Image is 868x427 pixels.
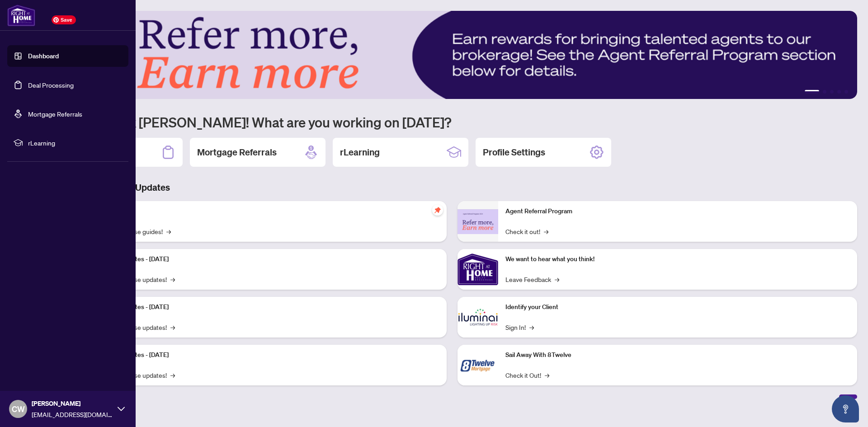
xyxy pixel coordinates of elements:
img: Slide 0 [47,11,857,99]
img: logo [7,5,35,26]
h1: Welcome back [PERSON_NAME]! What are you working on [DATE]? [47,113,857,131]
button: 3 [830,90,834,94]
p: Platform Updates - [DATE] [95,254,439,264]
button: 4 [837,90,841,94]
p: Agent Referral Program [505,206,850,216]
span: → [545,370,549,380]
span: [EMAIL_ADDRESS][DOMAIN_NAME] [32,409,113,419]
img: Agent Referral Program [458,209,498,234]
p: Identify your Client [505,302,850,312]
img: Identify your Client [458,297,498,338]
span: → [170,274,175,284]
span: rLearning [28,138,122,148]
button: Open asap [832,395,859,422]
span: → [544,226,548,236]
span: pushpin [432,205,443,216]
p: Sail Away With 8Twelve [505,350,850,360]
span: CW [12,403,25,415]
span: → [166,226,171,236]
a: Deal Processing [28,81,74,89]
p: Platform Updates - [DATE] [95,350,439,360]
a: Leave Feedback→ [505,274,559,284]
img: We want to hear what you think! [458,249,498,290]
a: Check it out!→ [505,226,548,236]
p: Platform Updates - [DATE] [95,302,439,312]
h3: Brokerage & Industry Updates [47,181,857,194]
a: Check it Out!→ [505,370,549,380]
span: Save [52,15,76,24]
span: → [170,322,175,332]
a: Dashboard [28,52,59,60]
a: Sign In!→ [505,322,534,332]
a: Mortgage Referrals [28,110,82,118]
img: Sail Away With 8Twelve [458,345,498,385]
h2: Mortgage Referrals [197,146,277,159]
p: Self-Help [95,206,439,216]
span: → [529,322,534,332]
button: 5 [844,90,848,94]
p: We want to hear what you think! [505,254,850,264]
button: 2 [823,90,826,94]
h2: rLearning [340,146,380,159]
h2: Profile Settings [483,146,545,159]
span: → [170,370,175,380]
span: [PERSON_NAME] [32,399,113,408]
button: 1 [805,90,819,94]
span: → [555,274,559,284]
